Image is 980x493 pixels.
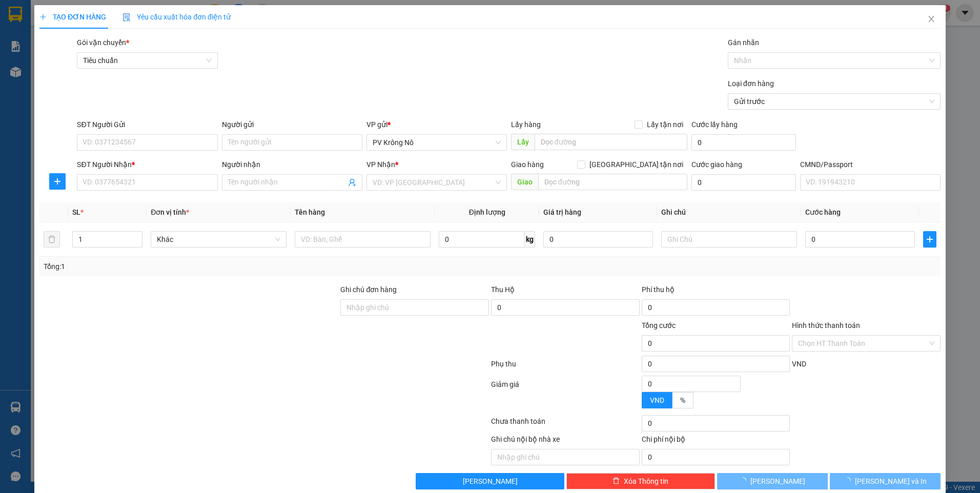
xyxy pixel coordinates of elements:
[642,284,790,299] div: Phí thu hộ
[691,174,796,191] input: Cước giao hàng
[122,13,231,21] span: Yêu cầu xuất hóa đơn điện tử
[728,38,759,47] label: Gán nhãn
[340,285,397,294] label: Ghi chú đơn hàng
[44,231,60,248] button: delete
[340,299,489,316] input: Ghi chú đơn hàng
[491,285,515,294] span: Thu Hộ
[538,174,688,190] input: Dọc đường
[525,231,535,248] span: kg
[642,321,676,330] span: Tổng cước
[157,232,280,247] span: Khác
[463,476,518,487] span: [PERSON_NAME]
[77,159,217,170] div: SĐT Người Nhận
[855,476,927,487] span: [PERSON_NAME] và In
[295,231,431,248] input: VD: Bàn, Ghế
[44,261,378,272] div: Tổng: 1
[923,231,936,248] button: plus
[680,396,685,404] span: %
[734,94,934,109] span: Gửi trước
[566,473,715,489] button: deleteXóa Thông tin
[691,120,738,129] label: Cước lấy hàng
[511,160,544,169] span: Giao hàng
[927,15,935,23] span: close
[830,473,941,489] button: [PERSON_NAME] và In
[366,119,507,130] div: VP gửi
[642,434,790,449] div: Chi phí nội bộ
[490,416,641,434] div: Chưa thanh toán
[490,379,641,413] div: Giảm giá
[661,231,797,248] input: Ghi Chú
[657,202,801,222] th: Ghi chú
[643,119,687,130] span: Lấy tận nơi
[543,231,653,248] input: 0
[717,473,828,489] button: [PERSON_NAME]
[650,396,664,404] span: VND
[366,160,395,169] span: VP Nhận
[511,120,541,129] span: Lấy hàng
[348,178,356,187] span: user-add
[543,208,581,216] span: Giá trị hàng
[924,235,936,243] span: plus
[805,208,841,216] span: Cước hàng
[490,358,641,376] div: Phụ thu
[77,38,129,47] span: Gói vận chuyển
[511,174,538,190] span: Giao
[750,476,805,487] span: [PERSON_NAME]
[917,5,946,34] button: Close
[624,476,668,487] span: Xóa Thông tin
[295,208,325,216] span: Tên hàng
[728,79,774,88] label: Loại đơn hàng
[77,119,217,130] div: SĐT Người Gửi
[739,477,750,484] span: loading
[691,160,742,169] label: Cước giao hàng
[39,13,47,20] span: plus
[221,159,362,170] div: Người nhận
[39,13,106,21] span: TẠO ĐƠN HÀNG
[373,135,501,150] span: PV Krông Nô
[511,134,535,150] span: Lấy
[491,449,640,465] input: Nhập ghi chú
[792,321,860,330] label: Hình thức thanh toán
[469,208,505,216] span: Định lượng
[691,134,796,151] input: Cước lấy hàng
[49,173,66,190] button: plus
[792,360,806,368] span: VND
[151,208,189,216] span: Đơn vị tính
[535,134,688,150] input: Dọc đường
[50,177,65,186] span: plus
[585,159,687,170] span: [GEOGRAPHIC_DATA] tận nơi
[83,53,211,68] span: Tiêu chuẩn
[844,477,855,484] span: loading
[72,208,80,216] span: SL
[800,159,941,170] div: CMND/Passport
[416,473,564,489] button: [PERSON_NAME]
[221,119,362,130] div: Người gửi
[122,13,131,22] img: icon
[491,434,640,449] div: Ghi chú nội bộ nhà xe
[612,477,620,485] span: delete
